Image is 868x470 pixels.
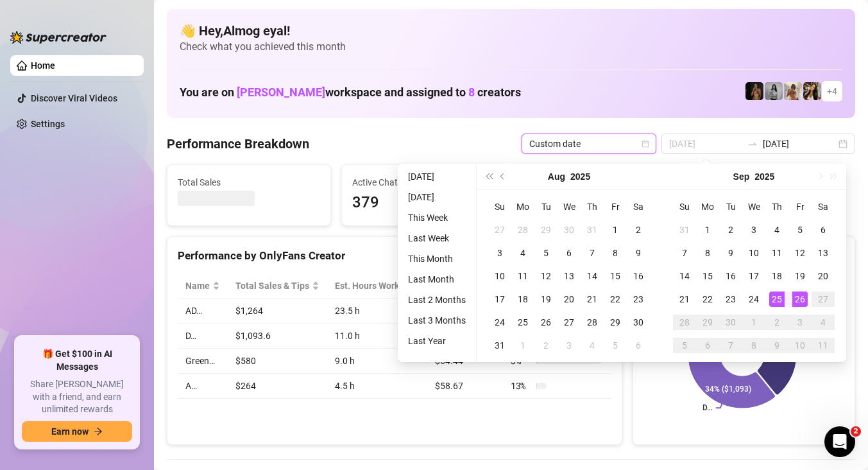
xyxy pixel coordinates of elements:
div: 8 [608,245,623,261]
td: 2025-10-11 [812,334,835,357]
div: 9 [769,338,785,353]
td: 2025-10-03 [788,311,812,334]
td: 2025-10-07 [719,334,742,357]
th: We [557,195,581,218]
div: 9 [631,245,646,261]
div: 16 [631,268,646,284]
div: 4 [769,222,785,238]
td: 2025-09-25 [765,288,788,311]
td: 2025-09-21 [673,288,696,311]
a: Discover Viral Videos [31,93,117,103]
th: Sa [812,195,835,218]
td: 2025-10-10 [788,334,812,357]
div: 30 [561,222,577,238]
span: Total Sales [178,175,320,189]
button: Choose a year [754,164,774,189]
li: [DATE] [403,169,471,184]
td: 2025-09-04 [581,334,604,357]
img: A [765,82,783,100]
div: 2 [538,338,554,353]
td: 2025-08-09 [627,241,650,265]
th: Th [581,195,604,218]
div: 15 [700,268,715,284]
td: Green… [178,349,228,374]
div: 1 [700,222,715,238]
button: Earn nowarrow-right [22,421,132,442]
td: 2025-08-31 [488,334,511,357]
td: 2025-08-14 [581,265,604,288]
li: This Month [403,251,471,266]
div: 6 [700,338,715,353]
text: D… [702,404,712,413]
div: 22 [608,292,623,307]
td: 9.0 h [327,349,427,374]
li: Last 3 Months [403,313,471,328]
td: D… [178,324,228,349]
td: 2025-09-04 [765,218,788,241]
div: 23 [631,292,646,307]
td: 2025-09-06 [812,218,835,241]
li: Last Week [403,231,471,246]
div: 6 [561,245,577,261]
div: 11 [815,338,831,353]
input: End date [763,137,836,151]
span: swap-right [747,139,758,149]
li: Last 2 Months [403,292,471,308]
button: Choose a month [548,164,565,189]
td: 2025-08-21 [581,288,604,311]
td: A… [178,374,228,399]
div: 12 [538,268,554,284]
li: This Week [403,210,471,225]
div: 6 [815,222,831,238]
td: 2025-07-27 [488,218,511,241]
div: 25 [769,292,785,307]
div: 29 [608,315,623,330]
div: 18 [515,292,531,307]
div: 22 [700,292,715,307]
button: Previous month (PageUp) [496,164,510,189]
div: 29 [700,315,715,330]
span: 2 [851,426,861,437]
div: 25 [515,315,531,330]
td: 2025-10-02 [765,311,788,334]
button: Choose a month [733,164,750,189]
div: 12 [792,245,808,261]
td: 2025-08-22 [604,288,627,311]
div: 11 [515,268,531,284]
td: 2025-07-30 [557,218,581,241]
div: 7 [723,338,738,353]
td: 2025-08-17 [488,288,511,311]
li: Last Year [403,333,471,349]
div: 28 [584,315,600,330]
a: Home [31,60,55,71]
span: to [747,139,758,149]
div: 17 [746,268,762,284]
div: 3 [746,222,762,238]
td: 2025-08-29 [604,311,627,334]
td: 2025-10-04 [812,311,835,334]
td: 2025-08-02 [627,218,650,241]
li: [DATE] [403,189,471,205]
td: 2025-09-05 [788,218,812,241]
img: Green [784,82,802,100]
h1: You are on workspace and assigned to creators [180,85,521,100]
td: 23.5 h [327,299,427,324]
div: 5 [608,338,623,353]
div: 16 [723,268,738,284]
img: AD [803,82,821,100]
div: 4 [515,245,531,261]
div: 5 [538,245,554,261]
div: 23 [723,292,738,307]
td: 4.5 h [327,374,427,399]
td: 2025-08-23 [627,288,650,311]
div: 27 [815,292,831,307]
div: 6 [631,338,646,353]
td: 2025-07-29 [534,218,557,241]
th: Tu [534,195,557,218]
td: 2025-08-28 [581,311,604,334]
td: 2025-08-15 [604,265,627,288]
div: 11 [769,245,785,261]
td: 2025-08-11 [511,265,534,288]
input: Start date [669,137,742,151]
div: 19 [792,268,808,284]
